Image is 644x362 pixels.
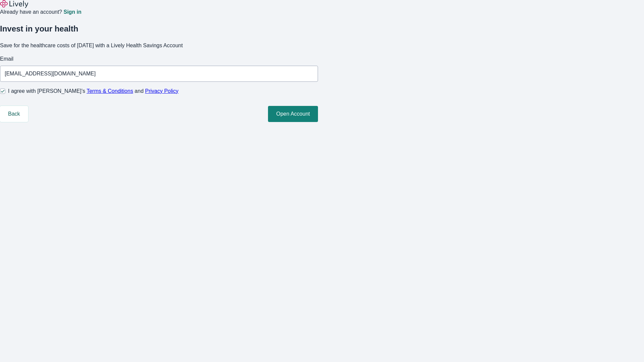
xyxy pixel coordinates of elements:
a: Terms & Conditions [87,88,133,94]
span: I agree with [PERSON_NAME]’s and [8,87,178,95]
a: Sign in [63,9,81,15]
a: Privacy Policy [145,88,179,94]
button: Open Account [268,106,318,122]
